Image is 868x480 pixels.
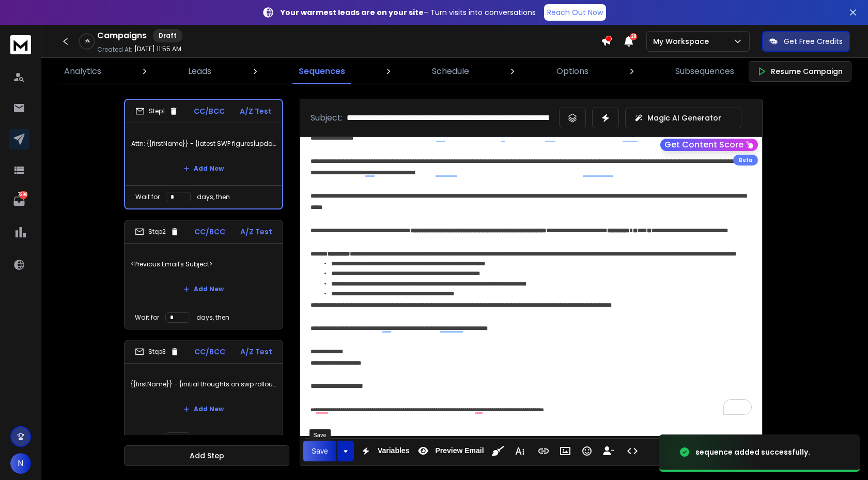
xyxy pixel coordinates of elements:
button: Insert Image (⌘P) [555,441,575,461]
a: Leads [182,59,218,84]
button: Get Free Credits [762,31,850,52]
button: Insert Unsubscribe Link [599,441,618,461]
p: Reach Out Now [547,7,603,18]
h1: Campaigns [97,29,147,42]
p: days, then [197,193,230,201]
button: Clean HTML [488,441,508,461]
li: Step2CC/BCCA/Z Test<Previous Email's Subject>Add NewWait fordays, then [124,220,283,329]
p: 7298 [19,191,27,199]
button: Get Content Score [660,139,758,151]
button: Code View [623,441,642,461]
a: Sequences [292,59,351,84]
div: Beta [733,155,758,166]
a: Options [550,59,595,84]
button: N [10,453,31,474]
p: CC/BCC [194,106,225,116]
p: Wait for [135,193,160,201]
p: Analytics [64,65,101,78]
p: – Turn visits into conversations [281,7,536,18]
p: Sequences [299,65,345,78]
div: Draft [153,29,182,42]
p: Leads [188,65,211,78]
li: Step3CC/BCCA/Z Test{{firstName}} - {initial thoughts on swp rollout|review current formation mapp... [124,340,283,449]
div: To enrich screen reader interactions, please activate Accessibility in Grammarly extension settings [300,137,762,425]
a: 7298 [9,191,29,212]
button: Magic AI Generator [625,108,741,128]
button: Save [303,441,336,461]
p: CC/BCC [194,347,225,357]
p: Magic AI Generator [647,113,721,123]
button: Variables [356,441,412,461]
p: days, then [196,433,229,442]
span: Preview Email [433,446,486,455]
p: Subject: [311,112,343,124]
div: Step 3 [135,347,179,356]
p: Attn: {{firstName}} - {latest SWP figures|update from SHRM 2025|quick check: skills gap|relevant ... [131,129,276,158]
p: A/Z Test [240,347,272,357]
p: CC/BCC [194,227,225,237]
p: Wait for [135,433,159,442]
li: Step1CC/BCCA/Z TestAttn: {{firstName}} - {latest SWP figures|update from SHRM 2025|quick check: s... [124,99,283,209]
span: 28 [630,33,637,40]
a: Schedule [426,59,475,84]
a: Subsequences [669,59,740,84]
p: days, then [196,313,229,322]
p: Schedule [432,65,469,78]
div: sequence added successfully. [695,447,810,457]
button: Emoticons [577,441,597,461]
p: Get Free Credits [784,36,843,47]
button: Preview Email [413,441,486,461]
p: {{firstName}} - {initial thoughts on swp rollout|review current formation mapping|internal take o... [131,370,276,399]
p: 5 % [84,38,90,44]
button: Resume Campaign [749,61,851,82]
span: Variables [376,446,412,455]
p: Wait for [135,313,159,322]
strong: Your warmest leads are on your site [281,7,424,18]
div: Step 1 [135,107,178,116]
p: A/Z Test [240,106,272,116]
p: [DATE] 11:55 AM [134,45,181,53]
button: Add New [175,279,232,299]
button: More Text [510,441,530,461]
div: Save [309,429,331,441]
p: <Previous Email's Subject> [131,250,276,279]
button: Add New [175,399,232,419]
p: My Workspace [653,36,713,47]
a: Reach Out Now [544,4,606,21]
button: Insert Link (⌘K) [534,441,553,461]
a: Analytics [58,59,107,84]
p: A/Z Test [240,227,272,237]
p: Created At: [97,46,132,54]
p: Subsequences [675,65,734,78]
div: Step 2 [135,227,179,236]
img: logo [10,35,31,54]
button: Add Step [124,445,289,466]
button: Add New [175,158,232,179]
p: Options [556,65,588,78]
